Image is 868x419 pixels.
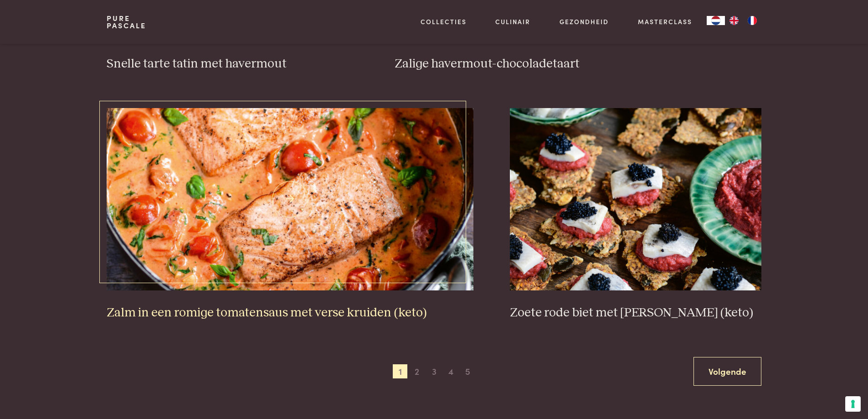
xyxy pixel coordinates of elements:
ul: Language list [725,16,761,25]
button: Uw voorkeuren voor toestemming voor trackingtechnologieën [845,396,861,412]
div: Language [707,16,725,25]
a: Zalm in een romige tomatensaus met verse kruiden (keto) Zalm in een romige tomatensaus met verse ... [107,108,473,321]
a: Zoete rode biet met zure haring (keto) Zoete rode biet met [PERSON_NAME] (keto) [510,108,761,321]
span: 2 [410,364,424,379]
h3: Zalige havermout-chocoladetaart [395,56,761,72]
a: Culinair [495,17,530,26]
span: 4 [444,364,458,379]
a: EN [725,16,743,25]
a: Collecties [421,17,467,26]
img: Zoete rode biet met zure haring (keto) [510,108,761,290]
h3: Zalm in een romige tomatensaus met verse kruiden (keto) [107,305,473,321]
a: PurePascale [107,15,146,29]
img: Zalm in een romige tomatensaus met verse kruiden (keto) [107,108,473,290]
h3: Snelle tarte tatin met havermout [107,56,358,72]
a: Gezondheid [560,17,609,26]
span: 5 [461,364,475,379]
a: Volgende [693,357,761,386]
a: FR [743,16,761,25]
span: 3 [427,364,442,379]
a: Masterclass [638,17,692,26]
span: 1 [393,364,407,379]
aside: Language selected: Nederlands [707,16,761,25]
a: NL [707,16,725,25]
h3: Zoete rode biet met [PERSON_NAME] (keto) [510,305,761,321]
